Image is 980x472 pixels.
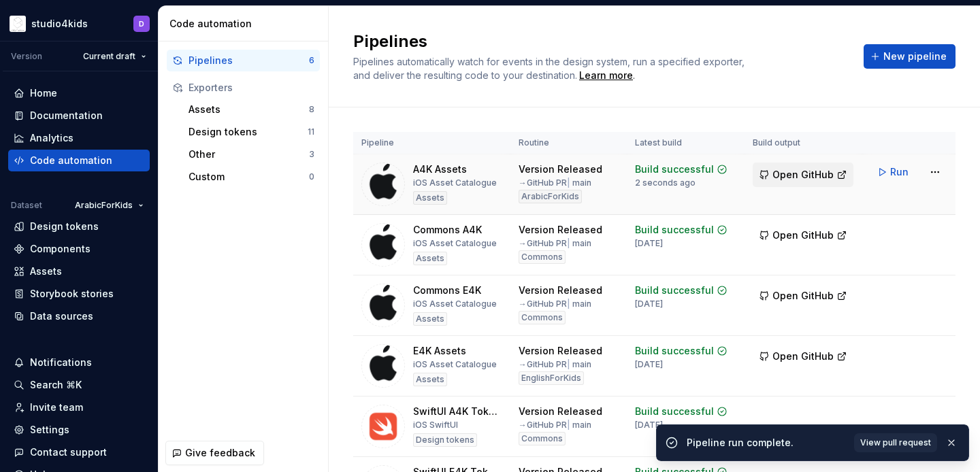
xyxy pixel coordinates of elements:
[83,51,135,62] span: Current draft
[772,168,834,182] span: Open GitHub
[353,31,847,52] h2: Pipelines
[413,373,447,386] div: Assets
[30,154,112,167] div: Code automation
[567,178,570,188] span: |
[519,238,591,249] div: → GitHub PR main
[413,405,502,418] div: SwiftUI A4K Tokens
[772,229,834,242] span: Open GitHub
[772,289,834,303] span: Open GitHub
[31,17,88,31] div: studio4kids
[413,238,497,249] div: iOS Asset Catalogue
[413,433,477,447] div: Design tokens
[635,344,714,358] div: Build successful
[8,105,150,127] a: Documentation
[167,50,320,71] button: Pipelines6
[519,432,566,445] div: Commons
[189,81,314,95] div: Exporters
[864,44,955,69] button: New pipeline
[635,359,663,370] div: [DATE]
[30,309,93,323] div: Data sources
[183,121,320,143] button: Design tokens11
[309,55,314,66] div: 6
[30,287,114,301] div: Storybook stories
[189,103,309,116] div: Assets
[635,223,714,237] div: Build successful
[10,16,26,32] img: f1dd3a2a-5342-4756-bcfa-e9eec4c7fc0d.png
[745,132,862,154] th: Build output
[309,104,314,115] div: 8
[30,109,103,122] div: Documentation
[519,299,591,309] div: → GitHub PR main
[139,18,144,29] div: D
[753,231,853,243] a: Open GitHub
[519,405,602,418] div: Version Released
[519,311,566,324] div: Commons
[753,352,853,364] a: Open GitHub
[30,86,57,100] div: Home
[567,359,570,369] span: |
[77,47,152,66] button: Current draft
[30,445,107,459] div: Contact support
[8,397,150,418] a: Invite team
[8,441,150,463] button: Contact support
[353,56,747,81] span: Pipelines automatically watch for events in the design system, run a specified exporter, and deli...
[413,299,497,309] div: iOS Asset Catalogue
[3,9,155,38] button: studio4kidsD
[189,170,309,184] div: Custom
[413,178,497,188] div: iOS Asset Catalogue
[567,238,570,248] span: |
[627,132,745,154] th: Latest build
[635,178,696,188] div: 2 seconds ago
[69,196,150,215] button: ArabicForKids
[8,216,150,237] a: Design tokens
[519,284,602,297] div: Version Released
[8,283,150,305] a: Storybook stories
[165,441,264,465] button: Give feedback
[635,238,663,249] div: [DATE]
[519,223,602,237] div: Version Released
[169,17,323,31] div: Code automation
[413,359,497,370] div: iOS Asset Catalogue
[30,378,82,392] div: Search ⌘K
[309,149,314,160] div: 3
[519,344,602,358] div: Version Released
[753,292,853,303] a: Open GitHub
[183,144,320,165] button: Other3
[413,163,467,176] div: A4K Assets
[75,200,133,211] span: ArabicForKids
[11,51,42,62] div: Version
[183,166,320,188] a: Custom0
[635,299,663,309] div: [DATE]
[183,99,320,120] button: Assets8
[519,250,566,264] div: Commons
[519,359,591,370] div: → GitHub PR main
[635,163,714,176] div: Build successful
[519,178,591,188] div: → GitHub PR main
[413,223,482,237] div: Commons A4K
[8,82,150,104] a: Home
[635,284,714,297] div: Build successful
[413,420,458,431] div: iOS SwiftUI
[567,299,570,309] span: |
[413,312,447,326] div: Assets
[189,54,309,67] div: Pipelines
[753,284,853,308] button: Open GitHub
[854,433,937,452] a: View pull request
[753,344,853,369] button: Open GitHub
[519,420,591,431] div: → GitHub PR main
[860,437,931,448] span: View pull request
[413,344,466,358] div: E4K Assets
[579,69,633,82] a: Learn more
[8,238,150,260] a: Components
[185,446,255,460] span: Give feedback
[687,436,846,450] div: Pipeline run complete.
[413,191,447,205] div: Assets
[8,150,150,171] a: Code automation
[30,242,91,256] div: Components
[11,200,42,211] div: Dataset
